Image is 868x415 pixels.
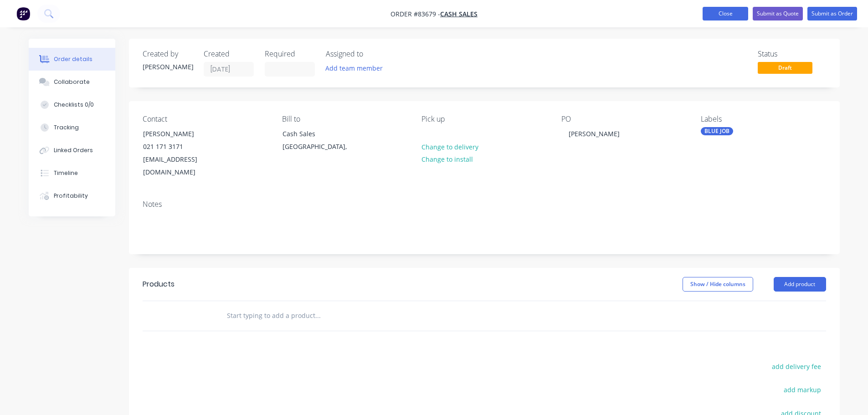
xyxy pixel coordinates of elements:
[774,277,826,292] button: Add product
[54,123,79,132] div: Tracking
[701,127,733,135] div: BLUE JOB
[326,50,417,58] div: Assigned to
[29,71,115,93] button: Collaborate
[54,55,92,63] div: Order details
[416,140,483,153] button: Change to delivery
[282,140,358,153] div: [GEOGRAPHIC_DATA],
[29,116,115,139] button: Tracking
[416,153,478,165] button: Change to install
[701,115,826,123] div: Labels
[143,153,219,179] div: [EMAIL_ADDRESS][DOMAIN_NAME]
[54,101,94,109] div: Checklists 0/0
[16,7,30,20] img: Factory
[143,200,826,209] div: Notes
[275,127,366,156] div: Cash Sales[GEOGRAPHIC_DATA],
[54,78,90,86] div: Collaborate
[282,128,358,140] div: Cash Sales
[326,62,388,74] button: Add team member
[683,277,753,292] button: Show / Hide columns
[143,50,193,58] div: Created by
[143,279,175,290] div: Products
[758,50,826,58] div: Status
[226,307,409,325] input: Start typing to add a product...
[29,48,115,71] button: Order details
[135,127,226,179] div: [PERSON_NAME]021 171 3171[EMAIL_ADDRESS][DOMAIN_NAME]
[390,10,440,18] span: Order #83679 -
[767,360,826,373] button: add delivery fee
[320,62,387,74] button: Add team member
[421,115,546,123] div: Pick up
[204,50,254,58] div: Created
[29,93,115,116] button: Checklists 0/0
[54,169,78,177] div: Timeline
[54,192,88,200] div: Profitability
[29,184,115,207] button: Profitability
[29,162,115,184] button: Timeline
[29,139,115,162] button: Linked Orders
[143,115,267,123] div: Contact
[753,7,803,20] button: Submit as Quote
[561,127,627,140] div: [PERSON_NAME]
[282,115,407,123] div: Bill to
[143,62,193,72] div: [PERSON_NAME]
[703,7,748,20] button: Close
[561,115,686,123] div: PO
[758,62,812,73] span: Draft
[779,384,826,396] button: add markup
[807,7,857,20] button: Submit as Order
[265,50,315,58] div: Required
[143,140,219,153] div: 021 171 3171
[143,128,219,140] div: [PERSON_NAME]
[54,146,93,154] div: Linked Orders
[440,10,478,18] a: Cash Sales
